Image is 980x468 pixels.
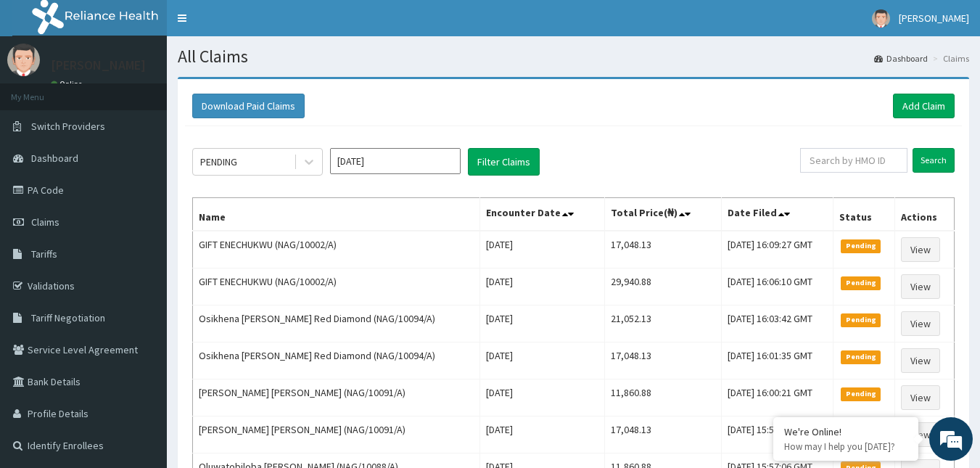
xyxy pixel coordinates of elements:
span: Switch Providers [31,120,105,133]
span: Pending [841,350,881,364]
span: Pending [841,276,881,290]
button: Filter Claims [468,148,540,176]
td: [DATE] 16:06:10 GMT [721,268,833,305]
a: View [901,237,940,262]
td: [DATE] [479,268,605,305]
td: [DATE] [479,416,605,453]
h1: All Claims [178,47,969,66]
td: [DATE] 15:58:31 GMT [721,416,833,453]
td: [DATE] 16:01:35 GMT [721,342,833,379]
td: 29,940.88 [605,268,721,305]
td: GIFT ENECHUKWU (NAG/10002/A) [193,268,480,305]
span: Dashboard [31,152,78,165]
th: Total Price(₦) [605,198,721,231]
span: Tariff Negotiation [31,311,105,324]
td: [DATE] 16:03:42 GMT [721,305,833,342]
span: Tariffs [31,247,57,260]
a: View [901,348,940,373]
div: We're Online! [784,425,907,438]
img: User Image [7,44,40,76]
input: Select Month and Year [330,148,461,174]
input: Search by HMO ID [800,148,907,173]
span: [PERSON_NAME] [899,12,969,25]
td: [PERSON_NAME] [PERSON_NAME] (NAG/10091/A) [193,416,480,453]
a: Online [51,79,86,89]
li: Claims [929,52,969,65]
td: 17,048.13 [605,416,721,453]
p: [PERSON_NAME] [51,59,146,72]
th: Name [193,198,480,231]
td: 11,860.88 [605,379,721,416]
img: User Image [872,9,890,28]
span: Pending [841,313,881,327]
div: PENDING [200,155,237,169]
th: Encounter Date [479,198,605,231]
th: Date Filed [721,198,833,231]
th: Status [833,198,895,231]
th: Actions [895,198,955,231]
td: [DATE] [479,231,605,268]
span: Pending [841,239,881,253]
a: Dashboard [874,52,928,65]
td: [DATE] [479,342,605,379]
td: [DATE] [479,305,605,342]
td: 21,052.13 [605,305,721,342]
td: Osikhena [PERSON_NAME] Red Diamond (NAG/10094/A) [193,342,480,379]
td: Osikhena [PERSON_NAME] Red Diamond (NAG/10094/A) [193,305,480,342]
p: How may I help you today? [784,440,907,453]
a: View [901,422,940,447]
td: 17,048.13 [605,342,721,379]
a: View [901,311,940,336]
td: [DATE] 16:00:21 GMT [721,379,833,416]
a: Add Claim [893,94,955,118]
span: Claims [31,215,59,229]
td: 17,048.13 [605,231,721,268]
a: View [901,274,940,299]
span: Pending [841,387,881,401]
td: [DATE] [479,379,605,416]
a: View [901,385,940,410]
td: GIFT ENECHUKWU (NAG/10002/A) [193,231,480,268]
button: Download Paid Claims [192,94,305,118]
input: Search [913,148,955,173]
td: [DATE] 16:09:27 GMT [721,231,833,268]
td: [PERSON_NAME] [PERSON_NAME] (NAG/10091/A) [193,379,480,416]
